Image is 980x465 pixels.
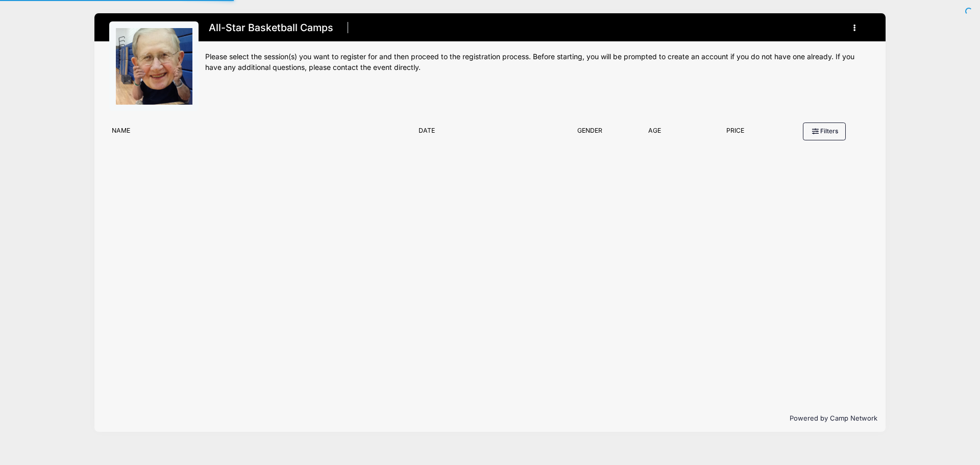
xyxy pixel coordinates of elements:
[103,413,877,424] p: Powered by Camp Network
[107,126,413,140] div: Name
[116,28,192,105] img: logo
[689,126,781,140] div: Price
[620,126,689,140] div: Age
[803,123,846,140] button: Filters
[205,19,336,37] h1: All-Star Basketball Camps
[413,126,559,140] div: Date
[205,52,871,73] div: Please select the session(s) you want to register for and then proceed to the registration proces...
[559,126,620,140] div: Gender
